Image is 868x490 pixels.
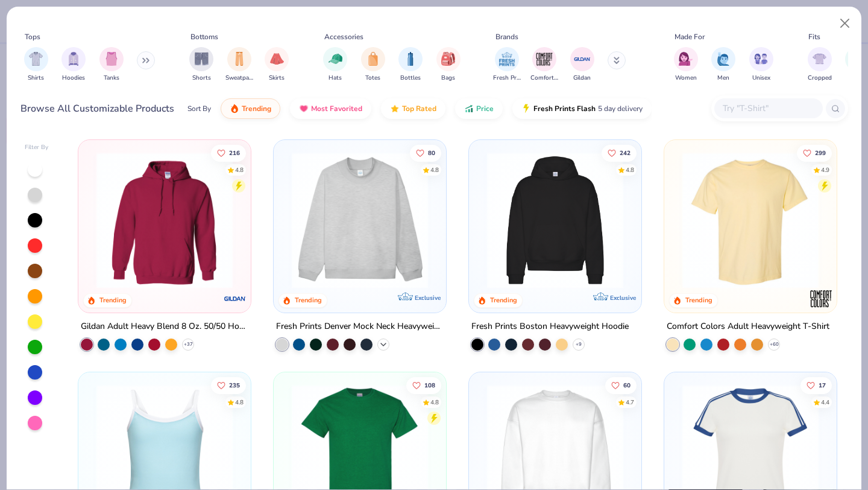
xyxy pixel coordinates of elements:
[602,144,637,161] button: Like
[819,382,826,388] span: 17
[821,165,829,174] div: 4.9
[323,47,347,83] button: filter button
[530,47,558,83] button: filter button
[67,52,80,66] img: Hoodies Image
[626,398,634,407] div: 4.7
[398,47,423,83] div: filter for Bottles
[430,398,439,407] div: 4.8
[105,52,118,66] img: Tanks Image
[530,47,558,83] div: filter for Comfort Colors
[20,101,174,116] div: Browse All Customizable Products
[711,47,735,83] button: filter button
[476,104,494,113] span: Price
[242,104,271,113] span: Trending
[428,150,435,156] span: 80
[265,47,289,83] div: filter for Skirts
[573,50,591,68] img: Gildan Image
[675,31,705,42] div: Made For
[361,47,385,83] div: filter for Totes
[230,150,241,156] span: 216
[455,98,503,119] button: Price
[674,47,698,83] button: filter button
[230,104,239,113] img: trending.gif
[104,74,119,83] span: Tanks
[436,47,461,83] button: filter button
[797,144,832,161] button: Like
[424,382,435,388] span: 108
[225,47,253,83] div: filter for Sweatpants
[230,382,241,388] span: 235
[365,74,380,83] span: Totes
[400,74,421,83] span: Bottles
[187,103,211,114] div: Sort By
[629,152,777,288] img: d4a37e75-5f2b-4aef-9a6e-23330c63bbc0
[605,377,637,393] button: Like
[62,74,85,83] span: Hoodies
[512,98,652,119] button: Fresh Prints Flash5 day delivery
[717,52,730,66] img: Men Image
[212,144,247,161] button: Like
[99,47,124,83] div: filter for Tanks
[711,47,735,83] div: filter for Men
[221,98,280,119] button: Trending
[679,52,693,66] img: Women Image
[24,47,48,83] button: filter button
[521,104,531,113] img: flash.gif
[533,104,596,113] span: Fresh Prints Flash
[495,31,518,42] div: Brands
[481,152,629,288] img: 91acfc32-fd48-4d6b-bdad-a4c1a30ac3fc
[189,47,213,83] button: filter button
[570,47,594,83] div: filter for Gildan
[192,74,211,83] span: Shorts
[808,47,832,83] button: filter button
[189,47,213,83] div: filter for Shorts
[90,152,239,288] img: 01756b78-01f6-4cc6-8d8a-3c30c1a0c8ac
[834,12,857,35] button: Close
[29,52,43,66] img: Shirts Image
[498,50,516,68] img: Fresh Prints Image
[626,165,634,174] div: 4.8
[299,104,309,113] img: most_fav.gif
[576,341,582,348] span: + 9
[808,74,832,83] span: Cropped
[749,47,773,83] div: filter for Unisex
[286,152,434,288] img: f5d85501-0dbb-4ee4-b115-c08fa3845d83
[28,74,44,83] span: Shirts
[25,31,40,42] div: Tops
[493,47,521,83] div: filter for Fresh Prints
[311,104,362,113] span: Most Favorited
[61,47,86,83] div: filter for Hoodies
[366,52,380,66] img: Totes Image
[808,47,832,83] div: filter for Cropped
[752,74,770,83] span: Unisex
[800,377,832,393] button: Like
[769,341,778,348] span: + 60
[269,74,285,83] span: Skirts
[415,294,441,302] span: Exclusive
[212,377,247,393] button: Like
[623,382,631,388] span: 60
[493,47,521,83] button: filter button
[406,377,441,393] button: Like
[404,52,417,66] img: Bottles Image
[815,150,826,156] span: 299
[225,74,253,83] span: Sweatpants
[233,52,246,66] img: Sweatpants Image
[24,47,48,83] div: filter for Shirts
[402,104,436,113] span: Top Rated
[620,150,631,156] span: 242
[808,31,820,42] div: Fits
[270,52,284,66] img: Skirts Image
[441,52,454,66] img: Bags Image
[190,31,218,42] div: Bottoms
[276,319,444,334] div: Fresh Prints Denver Mock Neck Heavyweight Sweatshirt
[99,47,124,83] button: filter button
[323,47,347,83] div: filter for Hats
[61,47,86,83] button: filter button
[573,74,591,83] span: Gildan
[398,47,423,83] button: filter button
[265,47,289,83] button: filter button
[676,152,825,288] img: 029b8af0-80e6-406f-9fdc-fdf898547912
[329,74,342,83] span: Hats
[675,74,697,83] span: Women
